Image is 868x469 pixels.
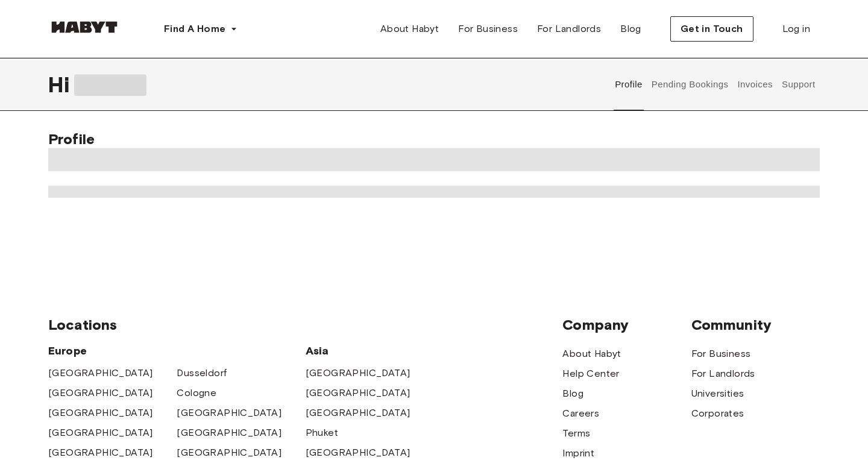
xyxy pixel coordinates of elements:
[537,22,601,36] span: For Landlords
[691,386,744,401] a: Universities
[780,58,817,111] button: Support
[177,406,281,420] a: [GEOGRAPHIC_DATA]
[306,406,410,420] a: [GEOGRAPHIC_DATA]
[48,344,306,358] span: Europe
[48,386,153,400] a: [GEOGRAPHIC_DATA]
[773,17,820,41] a: Log in
[650,58,730,111] button: Pending Bookings
[562,386,583,401] a: Blog
[611,58,820,111] div: user profile tabs
[48,406,153,420] a: [GEOGRAPHIC_DATA]
[448,17,527,41] a: For Business
[306,426,338,440] a: Phuket
[48,316,562,334] span: Locations
[48,130,95,148] span: Profile
[306,366,410,380] a: [GEOGRAPHIC_DATA]
[48,21,121,33] img: Habyt
[177,445,281,460] a: [GEOGRAPHIC_DATA]
[380,22,439,36] span: About Habyt
[562,347,621,361] a: About Habyt
[681,22,743,36] span: Get in Touch
[562,446,594,461] a: Imprint
[562,316,691,334] span: Company
[614,58,644,111] button: Profile
[306,344,434,358] span: Asia
[527,17,611,41] a: For Landlords
[48,445,153,460] a: [GEOGRAPHIC_DATA]
[736,58,774,111] button: Invoices
[154,17,247,41] button: Find A Home
[48,72,74,97] span: Hi
[458,22,518,36] span: For Business
[306,445,410,460] a: [GEOGRAPHIC_DATA]
[691,316,820,334] span: Community
[620,22,641,36] span: Blog
[48,426,153,440] a: [GEOGRAPHIC_DATA]
[562,367,619,381] a: Help Center
[611,17,651,41] a: Blog
[48,366,153,380] a: [GEOGRAPHIC_DATA]
[562,426,590,441] a: Terms
[691,347,751,361] a: For Business
[691,406,744,421] a: Corporates
[306,386,410,400] a: [GEOGRAPHIC_DATA]
[691,367,755,381] a: For Landlords
[177,426,281,440] a: [GEOGRAPHIC_DATA]
[562,406,599,421] a: Careers
[670,16,753,42] button: Get in Touch
[164,22,225,36] span: Find A Home
[782,22,810,36] span: Log in
[371,17,448,41] a: About Habyt
[177,366,227,380] a: Dusseldorf
[177,386,216,400] a: Cologne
